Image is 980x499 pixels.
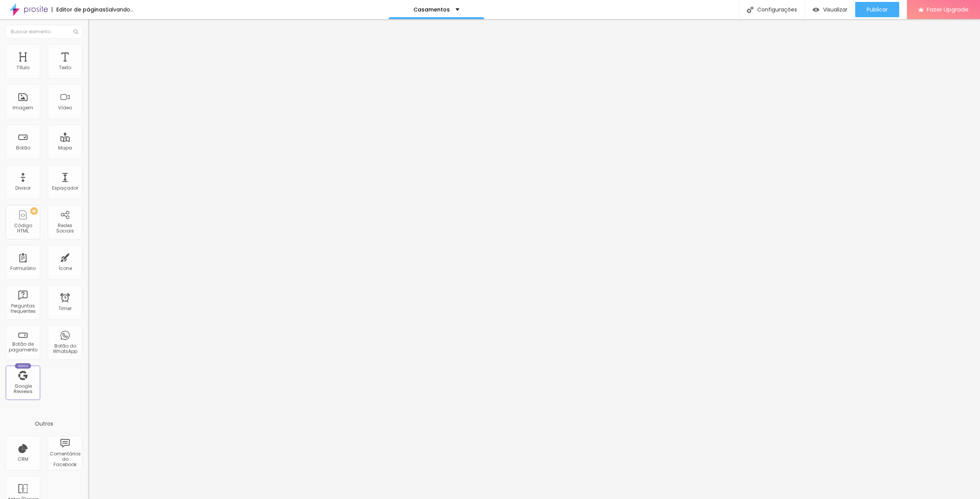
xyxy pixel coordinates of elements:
div: Imagem [13,105,33,111]
div: Redes Sociais [50,223,80,234]
button: Visualizar [805,2,855,17]
img: Icone [73,29,78,34]
span: Visualizar [823,7,848,13]
div: Mapa [58,145,72,151]
div: Perguntas frequentes [8,303,38,314]
div: Editor de páginas [52,7,106,12]
iframe: Editor [88,19,980,499]
div: Título [16,65,29,70]
div: Texto [59,65,71,70]
div: Google Reviews [8,384,38,395]
div: Vídeo [58,105,72,111]
div: Novo [15,363,31,369]
img: Icone [747,7,753,13]
span: Publicar [867,7,888,13]
span: Fazer Upgrade [927,6,969,13]
button: Publicar [855,2,899,17]
div: Botão de pagamento [8,341,38,353]
input: Buscar elemento [6,25,82,39]
div: Botão do WhatsApp [50,343,80,354]
div: Ícone [59,266,72,271]
p: Casamentos [413,7,450,12]
div: Botão [16,145,30,151]
div: Espaçador [52,185,78,191]
div: Timer [59,306,72,311]
div: Salvando... [106,7,134,12]
div: Comentários do Facebook [50,451,80,468]
div: Formulário [10,266,36,271]
div: Divisor [15,185,31,191]
div: Código HTML [8,223,38,234]
div: CRM [18,457,28,462]
img: view-1.svg [813,7,819,13]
